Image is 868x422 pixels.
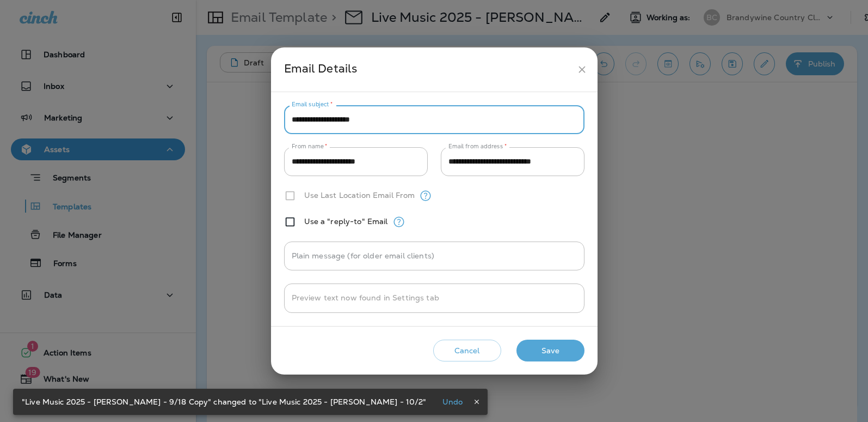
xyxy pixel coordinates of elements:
[22,392,427,412] div: "Live Music 2025 - [PERSON_NAME] - 9/18 Copy" changed to "Live Music 2025 - [PERSON_NAME] - 10/2"
[433,340,501,362] button: Cancel
[572,59,592,80] button: close
[284,59,572,80] div: Email Details
[448,142,507,150] label: Email from address
[292,100,333,108] label: Email subject
[304,217,388,226] label: Use a "reply-to" Email
[442,397,463,406] p: Undo
[292,142,328,150] label: From name
[516,340,584,362] button: Save
[304,191,415,200] label: Use Last Location Email From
